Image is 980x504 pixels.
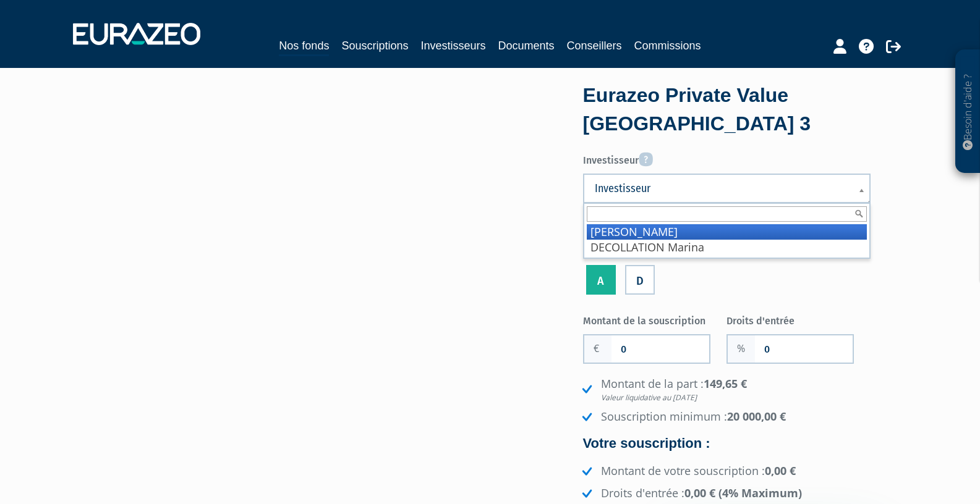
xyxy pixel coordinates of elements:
li: Montant de votre souscription : [579,463,871,479]
label: A [586,265,616,295]
a: Nos fonds [279,37,329,56]
strong: 0,00 € [765,463,796,478]
strong: 0,00 € (4% Maximum) [684,485,802,500]
strong: 20 000,00 € [727,409,786,424]
img: 1732889491-logotype_eurazeo_blanc_rvb.png [73,23,200,45]
strong: 149,65 € [601,376,871,403]
a: Commissions [634,37,701,54]
label: Investisseur [583,148,871,168]
a: Investisseurs [420,37,485,54]
label: Droits d'entrée [726,310,871,329]
li: Souscription minimum : [579,409,871,425]
a: Documents [498,37,555,54]
li: DECOLLATION Marina [587,240,867,255]
div: Eurazeo Private Value [GEOGRAPHIC_DATA] 3 [583,82,871,138]
a: Souscriptions [341,37,408,54]
label: D [625,265,655,295]
h4: Votre souscription : [583,436,871,451]
input: Frais d'entrée [755,335,853,363]
p: Besoin d'aide ? [961,56,975,167]
input: Montant de la souscription souhaité [611,335,709,363]
li: [PERSON_NAME] [587,224,867,240]
em: Valeur liquidative au [DATE] [601,392,871,403]
a: Conseillers [567,37,622,54]
span: Investisseur [595,181,843,196]
label: Montant de la souscription [583,310,727,329]
li: Droits d'entrée : [579,485,871,502]
li: Montant de la part : [579,376,871,403]
iframe: YouTube video player [110,86,547,332]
